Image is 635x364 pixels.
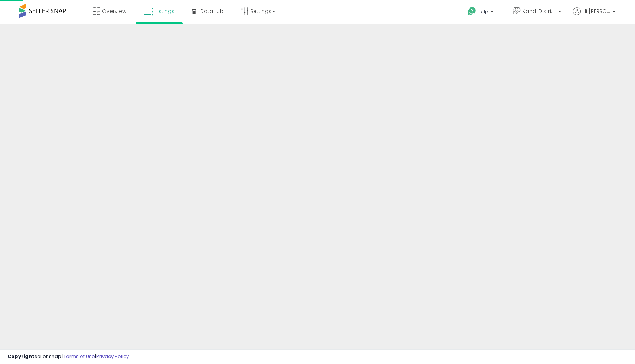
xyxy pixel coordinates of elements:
[478,9,488,15] span: Help
[155,7,175,15] span: Listings
[583,7,610,15] span: Hi [PERSON_NAME]
[462,1,501,24] a: Help
[467,7,476,16] i: Get Help
[573,7,616,24] a: Hi [PERSON_NAME]
[522,7,556,15] span: KandLDistribution LLC
[200,7,224,15] span: DataHub
[102,7,126,15] span: Overview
